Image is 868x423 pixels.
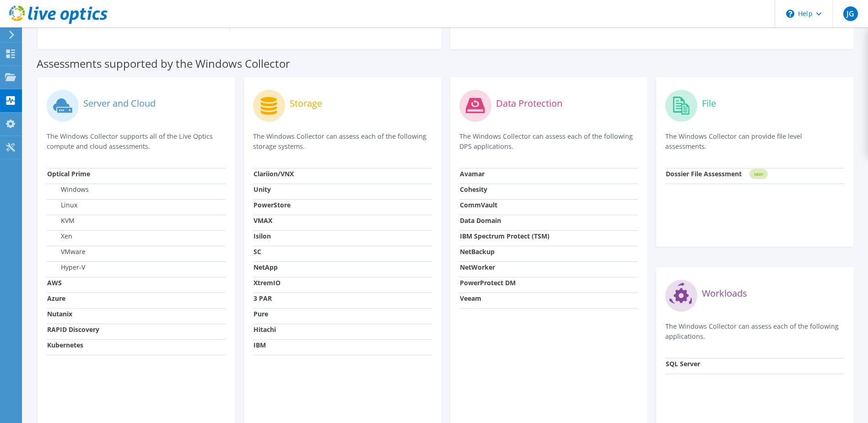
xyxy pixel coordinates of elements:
[47,169,90,178] strong: Optical Prime
[290,99,322,108] label: Storage
[47,294,65,303] strong: Azure
[83,99,156,108] label: Server and Cloud
[460,247,495,256] strong: NetBackup
[665,131,844,152] p: The Windows Collector can provide file level assessments.
[786,10,794,18] svg: \n
[253,185,271,194] strong: Unity
[47,309,72,318] strong: Nutanix
[666,169,742,178] strong: Dossier File Assessment
[253,201,291,209] strong: PowerStore
[47,216,75,225] label: KVM
[253,247,261,256] strong: SC
[459,131,638,152] p: The Windows Collector can assess each of the following DPS applications.
[754,172,763,177] tspan: NEW!
[47,325,99,334] strong: RAPID Discovery
[253,309,268,318] strong: Pure
[460,294,481,303] strong: Veeam
[253,216,272,225] strong: VMAX
[47,232,72,241] label: Xen
[253,169,294,178] strong: Clariion/VNX
[47,131,226,152] p: The Windows Collector supports all of the Live Optics compute and cloud assessments.
[253,325,276,334] strong: Hitachi
[253,278,280,287] strong: XtremIO
[460,216,501,225] strong: Data Domain
[253,232,271,240] strong: Isilon
[460,185,487,194] strong: Cohesity
[460,169,485,178] strong: Avamar
[47,247,86,256] label: VMware
[460,278,516,287] strong: PowerProtect DM
[253,263,278,271] strong: NetApp
[253,294,272,303] strong: 3 PAR
[47,278,62,287] strong: AWS
[666,359,700,368] strong: SQL Server
[460,263,495,271] strong: NetWorker
[702,99,716,108] label: File
[47,263,85,272] label: Hyper-V
[460,201,497,209] strong: CommVault
[253,341,266,349] strong: IBM
[37,59,290,68] label: Assessments supported by the Windows Collector
[47,201,77,210] label: Linux
[460,232,550,240] strong: IBM Spectrum Protect (TSM)
[843,6,858,21] span: JG
[253,131,432,152] p: The Windows Collector can assess each of the following storage systems.
[665,321,844,342] p: The Windows Collector can assess each of the following applications.
[47,341,83,349] strong: Kubernetes
[47,185,89,194] label: Windows
[702,289,747,298] label: Workloads
[496,99,562,108] label: Data Protection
